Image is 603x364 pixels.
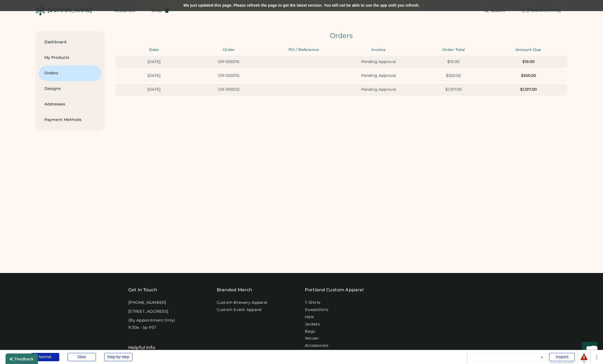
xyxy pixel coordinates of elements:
div: [DATE] [118,59,190,65]
div: Inspect [549,353,575,361]
div: $19.00 [418,59,489,65]
div: $1,197.00 [418,87,489,92]
div: Normal [31,353,59,361]
div: Dashboard [44,39,96,45]
a: Jackets [305,322,320,327]
div: Designs [44,86,96,92]
span: Shop [152,9,162,12]
div: Step-by-step [104,353,132,361]
div: [DATE] [118,87,190,92]
div: $1,197.00 [493,87,564,92]
div: Show responsive boxes [549,362,575,364]
iframe: Front Chat [577,339,601,363]
div: My Products [44,55,96,60]
div: $550.50 [418,73,489,79]
div: Branded Merch [217,287,252,293]
div: Helpful Info [128,344,155,351]
a: Accessories [305,343,328,348]
div: $19.00 [493,59,564,65]
div: [PHONE_NUMBER] [128,300,166,305]
a: Sweatshirts [305,307,328,313]
div: Amount Due [493,47,564,53]
div: Pending Approval [343,59,414,65]
div: Get In Touch [128,287,157,293]
div: $550.50 [493,73,564,79]
div: 9:30a - 5p PST [128,325,157,330]
a: Portland Custom Apparel [305,287,364,293]
div: OR-1000112 [193,87,264,92]
div: [DATE] [118,73,190,79]
div: PO / Reference [268,47,339,53]
div: Order [193,47,264,53]
div: 5 [581,361,587,363]
div: Order Total [418,47,489,53]
a: Bags [305,329,315,334]
div: [STREET_ADDRESS] [128,309,168,314]
div: Orders [115,31,568,41]
div: Pending Approval [343,87,414,92]
a: Custom Event Apparel [217,307,262,313]
span: Search [491,9,505,12]
div: Invoice [343,47,414,53]
div: Slow [68,353,96,361]
div: Payment Methods [44,117,96,123]
a: Woven [305,336,319,341]
div: Orders [44,70,96,76]
div: (By Appointment Only) [128,318,175,323]
div: OR-1000116 [193,59,264,65]
a: Custom Brewery Apparel [217,300,267,305]
a: T-Shirts [305,300,320,305]
div: Pending Approval [343,73,414,79]
div: OR-1000115 [193,73,264,79]
div: Addresses [44,102,96,107]
a: Hats [305,314,314,320]
div: Debugger [6,350,23,359]
div: Date [118,47,190,53]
